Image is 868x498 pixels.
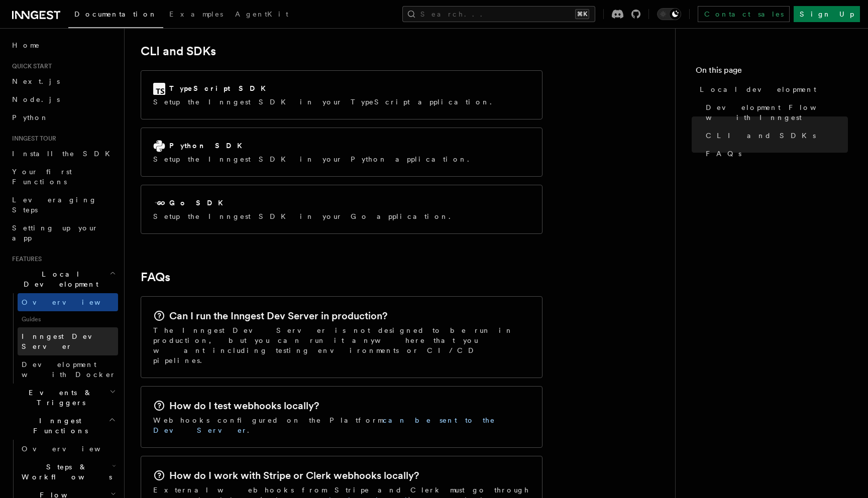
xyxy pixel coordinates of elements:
[8,145,118,163] a: Install the SDK
[8,62,52,70] span: Quick start
[141,270,170,284] a: FAQs
[141,70,542,119] a: TypeScript SDKSetup the Inngest SDK in your TypeScript application.
[169,309,387,323] h2: Can I run the Inngest Dev Server in production?
[141,128,542,177] a: Python SDKSetup the Inngest SDK in your Python application.
[169,141,248,151] h2: Python SDK
[8,191,118,219] a: Leveraging Steps
[169,399,319,413] h2: How do I test webhooks locally?
[8,388,110,408] span: Events & Triggers
[8,384,118,412] button: Events & Triggers
[702,127,848,145] a: CLI and SDKs
[8,72,118,90] a: Next.js
[8,36,118,54] a: Home
[8,90,118,108] a: Node.js
[12,95,60,103] span: Node.js
[74,10,157,18] span: Documentation
[8,265,118,293] button: Local Development
[18,311,118,327] span: Guides
[702,98,848,127] a: Development Flow with Inngest
[12,224,98,242] span: Setting up your app
[235,10,288,18] span: AgentKit
[169,468,419,482] h2: How do I work with Stripe or Clerk webhooks locally?
[402,6,595,22] button: Search...⌘K
[8,163,118,191] a: Your first Functions
[141,185,542,234] a: Go SDKSetup the Inngest SDK in your Go application.
[700,84,816,94] span: Local development
[706,149,741,159] span: FAQs
[8,412,118,440] button: Inngest Functions
[22,332,107,350] span: Inngest Dev Server
[141,44,216,58] a: CLI and SDKs
[8,293,118,384] div: Local Development
[698,6,790,22] a: Contact sales
[18,293,118,311] a: Overview
[12,150,116,158] span: Install the SDK
[12,196,97,214] span: Leveraging Steps
[8,108,118,127] a: Python
[706,102,848,122] span: Development Flow with Inngest
[8,269,110,289] span: Local Development
[12,168,72,186] span: Your first Functions
[18,462,112,482] span: Steps & Workflows
[696,80,848,98] a: Local development
[229,3,294,27] a: AgentKit
[702,145,848,163] a: FAQs
[8,135,56,143] span: Inngest tour
[8,416,108,436] span: Inngest Functions
[8,219,118,247] a: Setting up your app
[8,255,42,263] span: Features
[153,415,530,435] p: Webhooks configured on the Platform .
[657,8,681,20] button: Toggle dark mode
[169,198,229,208] h2: Go SDK
[18,458,118,486] button: Steps & Workflows
[794,6,860,22] a: Sign Up
[153,211,457,221] p: Setup the Inngest SDK in your Go application.
[22,360,116,379] span: Development with Docker
[153,154,475,164] p: Setup the Inngest SDK in your Python application.
[169,10,223,18] span: Examples
[169,83,272,93] h2: TypeScript SDK
[575,9,589,19] kbd: ⌘K
[22,298,125,306] span: Overview
[18,355,118,384] a: Development with Docker
[68,3,163,28] a: Documentation
[153,325,530,365] p: The Inngest Dev Server is not designed to be run in production, but you can run it anywhere that ...
[18,440,118,458] a: Overview
[696,64,848,80] h4: On this page
[163,3,229,27] a: Examples
[18,327,118,355] a: Inngest Dev Server
[12,40,40,50] span: Home
[153,97,498,107] p: Setup the Inngest SDK in your TypeScript application.
[706,131,816,141] span: CLI and SDKs
[12,77,60,85] span: Next.js
[12,113,49,121] span: Python
[153,416,495,434] a: can be sent to the Dev Server
[22,445,125,453] span: Overview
